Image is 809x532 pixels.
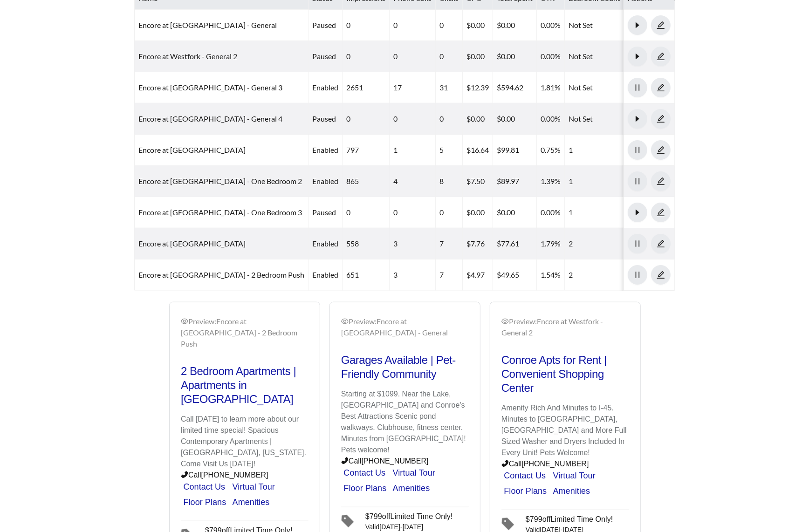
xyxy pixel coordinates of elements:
[651,52,671,61] a: edit
[463,72,493,103] td: $12.39
[390,197,436,228] td: 0
[493,103,537,135] td: $0.00
[651,114,671,123] a: edit
[138,114,282,123] a: Encore at [GEOGRAPHIC_DATA] - General 4
[537,103,565,135] td: 0.00%
[565,41,624,72] td: Not Set
[651,234,671,253] button: edit
[390,103,436,135] td: 0
[526,516,613,523] div: $ 799 off Limited Time Only!
[553,486,590,496] a: Amenities
[463,166,493,197] td: $7.50
[628,78,647,97] button: pause
[651,177,671,185] a: edit
[436,41,463,72] td: 0
[651,145,671,154] a: edit
[651,271,670,279] span: edit
[501,458,629,470] p: Call [PHONE_NUMBER]
[312,20,336,29] span: paused
[463,259,493,291] td: $4.97
[565,135,624,166] td: 1
[463,228,493,259] td: $7.76
[493,41,537,72] td: $0.00
[390,10,436,41] td: 0
[436,135,463,166] td: 5
[343,135,390,166] td: 797
[565,166,624,197] td: 1
[436,197,463,228] td: 0
[628,271,647,279] span: pause
[343,72,390,103] td: 2651
[312,83,338,92] span: enabled
[501,318,509,325] span: eye
[493,72,537,103] td: $594.62
[504,471,546,480] a: Contact Us
[501,460,509,467] span: phone
[628,15,647,35] button: caret-right
[651,140,671,160] button: edit
[651,115,670,123] span: edit
[390,166,436,197] td: 4
[493,135,537,166] td: $99.81
[493,166,537,197] td: $89.97
[651,203,671,222] button: edit
[651,146,670,154] span: edit
[651,270,671,279] a: edit
[393,468,435,477] a: Virtual Tour
[463,10,493,41] td: $0.00
[365,513,453,520] div: $ 799 off Limited Time Only!
[651,83,670,92] span: edit
[651,208,671,217] a: edit
[233,482,275,491] a: Virtual Tour
[341,389,469,456] p: Starting at $1099. Near the Lake, [GEOGRAPHIC_DATA] and Conroe's Best Attractions Scenic pond wal...
[628,140,647,160] button: pause
[651,208,670,217] span: edit
[390,41,436,72] td: 0
[138,83,282,92] a: Encore at [GEOGRAPHIC_DATA] - General 3
[537,197,565,228] td: 0.00%
[628,109,647,129] button: caret-right
[651,109,671,129] button: edit
[537,41,565,72] td: 0.00%
[651,177,670,185] span: edit
[628,208,647,217] span: caret-right
[436,103,463,135] td: 0
[504,486,547,496] a: Floor Plans
[138,145,246,154] a: Encore at [GEOGRAPHIC_DATA]
[628,146,647,154] span: pause
[628,177,647,185] span: pause
[651,52,670,61] span: edit
[312,177,338,185] span: enabled
[341,316,469,338] div: Preview: Encore at [GEOGRAPHIC_DATA] - General
[343,10,390,41] td: 0
[628,203,647,222] button: caret-right
[628,83,647,92] span: pause
[436,228,463,259] td: 7
[651,78,671,97] button: edit
[343,103,390,135] td: 0
[390,228,436,259] td: 3
[463,41,493,72] td: $0.00
[651,47,671,66] button: edit
[312,270,338,279] span: enabled
[181,470,309,481] p: Call [PHONE_NUMBER]
[628,115,647,123] span: caret-right
[343,166,390,197] td: 865
[181,471,188,478] span: phone
[181,318,188,325] span: eye
[181,316,309,349] div: Preview: Encore at [GEOGRAPHIC_DATA] - 2 Bedroom Push
[537,72,565,103] td: 1.81%
[463,197,493,228] td: $0.00
[628,21,647,29] span: caret-right
[628,52,647,61] span: caret-right
[651,265,671,285] button: edit
[312,52,336,61] span: paused
[493,259,537,291] td: $49.65
[493,10,537,41] td: $0.00
[138,239,246,248] a: Encore at [GEOGRAPHIC_DATA]
[565,197,624,228] td: 1
[390,259,436,291] td: 3
[341,353,469,381] h2: Garages Available | Pet-Friendly Community
[553,471,596,480] a: Virtual Tour
[436,259,463,291] td: 7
